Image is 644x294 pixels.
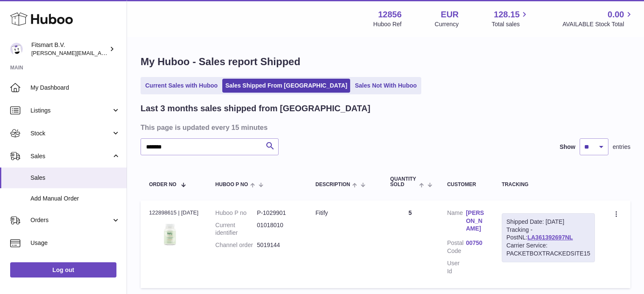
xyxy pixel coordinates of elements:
span: 128.15 [494,9,520,20]
div: Tracking - PostNL: [502,213,595,262]
h1: My Huboo - Sales report Shipped [141,55,630,69]
a: [PERSON_NAME] [466,209,484,233]
span: Sales [30,174,120,182]
span: entries [613,143,630,151]
span: Orders [30,216,111,224]
dd: P-1029901 [257,209,299,217]
div: Fitsmart B.V. [31,41,108,57]
a: Sales Shipped From [GEOGRAPHIC_DATA] [222,79,350,93]
div: Shipped Date: [DATE] [506,218,590,226]
span: Huboo P no [216,182,248,187]
a: 128.15 Total sales [492,9,529,28]
strong: 12856 [378,9,402,20]
span: Description [315,182,350,187]
a: Current Sales with Huboo [142,79,221,93]
h3: This page is updated every 15 minutes [141,123,628,132]
span: Usage [30,239,120,247]
span: Add Manual Order [30,195,120,203]
div: Huboo Ref [373,20,402,28]
a: 0.00 AVAILABLE Stock Total [562,9,634,28]
dd: 01018010 [257,221,299,237]
span: My Dashboard [30,84,120,92]
a: Log out [10,262,116,278]
label: Show [560,143,575,151]
dt: User Id [447,259,466,275]
span: Total sales [492,20,529,28]
dt: Name [447,209,466,235]
dd: 5019144 [257,241,299,249]
span: Listings [30,107,111,115]
div: Tracking [502,182,595,187]
strong: EUR [441,9,459,20]
td: 5 [382,201,439,288]
div: Fitify [315,209,373,217]
div: 122898615 | [DATE] [149,209,199,217]
span: 0.00 [608,9,624,20]
div: Currency [435,20,459,28]
span: [PERSON_NAME][EMAIL_ADDRESS][DOMAIN_NAME] [31,49,170,56]
div: Customer [447,182,485,187]
a: Sales Not With Huboo [352,79,420,93]
img: jonathan@leaderoo.com [10,43,23,55]
dt: Huboo P no [216,209,257,217]
dt: Channel order [216,241,257,249]
span: Quantity Sold [390,176,417,187]
span: AVAILABLE Stock Total [562,20,634,28]
h2: Last 3 months sales shipped from [GEOGRAPHIC_DATA] [141,103,370,114]
dt: Postal Code [447,239,466,255]
span: Order No [149,182,177,187]
dt: Current identifier [216,221,257,237]
span: Sales [30,152,111,160]
div: Carrier Service: PACKETBOXTRACKEDSITE15 [506,242,590,258]
span: Stock [30,129,111,137]
a: LA361392697NL [528,234,573,241]
img: 128561739542540.png [149,219,191,249]
a: 00750 [466,239,484,247]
